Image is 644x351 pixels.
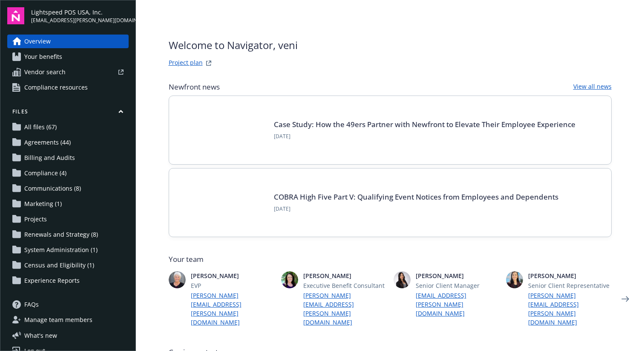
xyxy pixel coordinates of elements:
[618,292,632,306] a: Next
[31,8,129,17] span: Lightspeed POS USA, Inc.
[24,274,80,287] span: Experience Reports
[573,82,612,92] a: View all news
[24,151,75,165] span: Billing and Audits
[7,212,129,226] a: Projects
[24,212,47,226] span: Projects
[7,120,129,134] a: All files (67)
[24,298,39,311] span: FAQs
[7,166,129,180] a: Compliance (4)
[169,271,186,288] img: photo
[281,271,298,288] img: photo
[183,182,264,223] img: BLOG-Card Image - Compliance - COBRA High Five Pt 5 - 09-11-25.jpg
[24,120,57,134] span: All files (67)
[303,271,387,280] span: [PERSON_NAME]
[7,7,24,24] img: navigator-logo.svg
[24,197,62,211] span: Marketing (1)
[7,313,129,327] a: Manage team members
[506,271,523,288] img: photo
[7,243,129,257] a: System Administration (1)
[416,281,499,290] span: Senior Client Manager
[416,291,499,318] a: [EMAIL_ADDRESS][PERSON_NAME][DOMAIN_NAME]
[24,243,98,257] span: System Administration (1)
[24,65,66,79] span: Vendor search
[303,281,387,290] span: Executive Benefit Consultant
[24,228,98,241] span: Renewals and Strategy (8)
[24,258,94,272] span: Census and Eligibility (1)
[24,331,57,340] span: What ' s new
[7,50,129,64] a: Your benefits
[7,228,129,241] a: Renewals and Strategy (8)
[7,81,129,94] a: Compliance resources
[416,271,499,280] span: [PERSON_NAME]
[183,110,264,151] img: Card Image - INSIGHTS copy.png
[7,298,129,311] a: FAQs
[24,81,88,94] span: Compliance resources
[31,7,129,24] button: Lightspeed POS USA, Inc.[EMAIL_ADDRESS][PERSON_NAME][DOMAIN_NAME]
[204,58,214,68] a: projectPlanWebsite
[169,82,220,92] span: Newfront news
[528,281,612,290] span: Senior Client Representative
[24,136,71,149] span: Agreements (44)
[191,271,274,280] span: [PERSON_NAME]
[528,291,612,327] a: [PERSON_NAME][EMAIL_ADDRESS][PERSON_NAME][DOMAIN_NAME]
[24,35,51,48] span: Overview
[528,271,612,280] span: [PERSON_NAME]
[24,313,92,327] span: Manage team members
[169,58,203,68] a: Project plan
[7,258,129,272] a: Census and Eligibility (1)
[169,38,298,53] span: Welcome to Navigator , veni
[7,108,129,119] button: Files
[7,331,71,340] button: What's new
[191,291,274,327] a: [PERSON_NAME][EMAIL_ADDRESS][PERSON_NAME][DOMAIN_NAME]
[274,192,558,202] a: COBRA High Five Part V: Qualifying Event Notices from Employees and Dependents
[7,274,129,287] a: Experience Reports
[274,119,575,129] a: Case Study: How the 49ers Partner with Newfront to Elevate Their Employee Experience
[24,50,62,64] span: Your benefits
[191,281,274,290] span: EVP
[7,136,129,149] a: Agreements (44)
[7,35,129,48] a: Overview
[7,65,129,79] a: Vendor search
[274,133,575,140] span: [DATE]
[169,254,612,264] span: Your team
[7,197,129,211] a: Marketing (1)
[303,291,387,327] a: [PERSON_NAME][EMAIL_ADDRESS][PERSON_NAME][DOMAIN_NAME]
[7,182,129,195] a: Communications (8)
[24,182,81,195] span: Communications (8)
[7,151,129,165] a: Billing and Audits
[394,271,411,288] img: photo
[31,17,129,24] span: [EMAIL_ADDRESS][PERSON_NAME][DOMAIN_NAME]
[24,166,66,180] span: Compliance (4)
[274,205,558,213] span: [DATE]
